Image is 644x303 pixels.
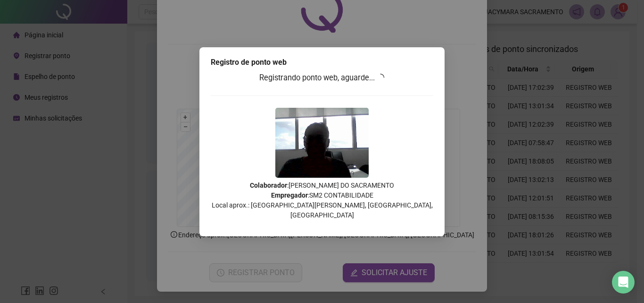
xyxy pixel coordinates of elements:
[211,57,433,68] div: Registro de ponto web
[271,191,308,199] strong: Empregador
[250,182,287,189] strong: Colaborador
[376,72,386,83] span: loading
[612,271,635,294] div: Open Intercom Messenger
[211,72,433,84] h3: Registrando ponto web, aguarde...
[211,181,433,220] p: : [PERSON_NAME] DO SACRAMENTO : SM2 CONTABILIDADE Local aprox.: [GEOGRAPHIC_DATA][PERSON_NAME], [...
[275,108,369,178] img: Z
